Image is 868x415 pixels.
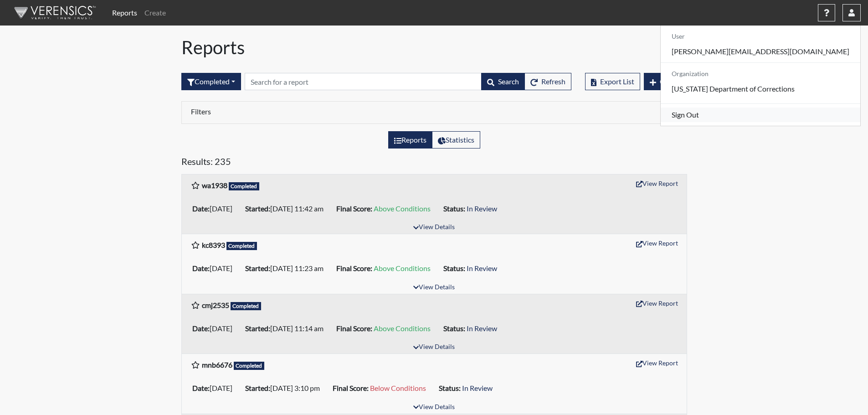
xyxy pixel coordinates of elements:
[181,73,241,90] button: Completed
[181,36,687,58] h1: Reports
[661,82,860,96] p: [US_STATE] Department of Corrections
[632,236,682,250] button: View Report
[467,324,497,333] span: In Review
[202,360,232,369] b: mnb6676
[370,384,426,392] span: Below Conditions
[644,73,687,90] button: Create
[541,77,565,86] span: Refresh
[600,77,634,86] span: Export List
[661,108,860,122] a: Sign Out
[439,384,461,392] b: Status:
[181,156,687,170] h5: Results: 235
[184,107,684,118] div: Click to expand/collapse filters
[374,264,431,272] span: Above Conditions
[374,324,431,333] span: Above Conditions
[498,77,519,86] span: Search
[231,302,262,310] span: Completed
[245,73,482,90] input: Search by Registration ID, Interview Number, or Investigation Name.
[202,301,229,309] b: cmj2535
[189,201,241,216] li: [DATE]
[374,204,431,213] span: Above Conditions
[661,29,860,44] h6: User
[481,73,525,90] button: Search
[245,264,270,272] b: Started:
[192,324,210,333] b: Date:
[524,73,571,90] button: Refresh
[241,261,333,276] li: [DATE] 11:23 am
[632,296,682,310] button: View Report
[181,73,241,90] div: Filter by interview status
[245,384,270,392] b: Started:
[241,321,333,336] li: [DATE] 11:14 am
[409,401,459,414] button: View Details
[336,264,372,272] b: Final Score:
[229,182,260,190] span: Completed
[388,131,432,149] label: View the list of reports
[467,264,497,272] span: In Review
[192,204,210,213] b: Date:
[202,241,225,249] b: kc8393
[409,221,459,234] button: View Details
[432,131,480,149] label: View statistics about completed interviews
[632,176,682,190] button: View Report
[202,181,227,190] b: wa1938
[189,261,241,276] li: [DATE]
[141,4,169,22] a: Create
[245,204,270,213] b: Started:
[245,324,270,333] b: Started:
[336,204,372,213] b: Final Score:
[189,321,241,336] li: [DATE]
[108,4,141,22] a: Reports
[192,264,210,272] b: Date:
[241,201,333,216] li: [DATE] 11:42 am
[661,67,860,82] h6: Organization
[241,381,329,395] li: [DATE] 3:10 pm
[467,204,497,213] span: In Review
[409,341,459,354] button: View Details
[443,324,465,333] b: Status:
[226,242,257,250] span: Completed
[660,77,681,86] span: Create
[443,204,465,213] b: Status:
[192,384,210,392] b: Date:
[234,362,265,370] span: Completed
[443,264,465,272] b: Status:
[409,282,459,294] button: View Details
[189,381,241,395] li: [DATE]
[333,384,369,392] b: Final Score:
[585,73,640,90] button: Export List
[191,107,427,116] h6: Filters
[632,356,682,370] button: View Report
[462,384,493,392] span: In Review
[661,44,860,59] a: [PERSON_NAME][EMAIL_ADDRESS][DOMAIN_NAME]
[336,324,372,333] b: Final Score:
